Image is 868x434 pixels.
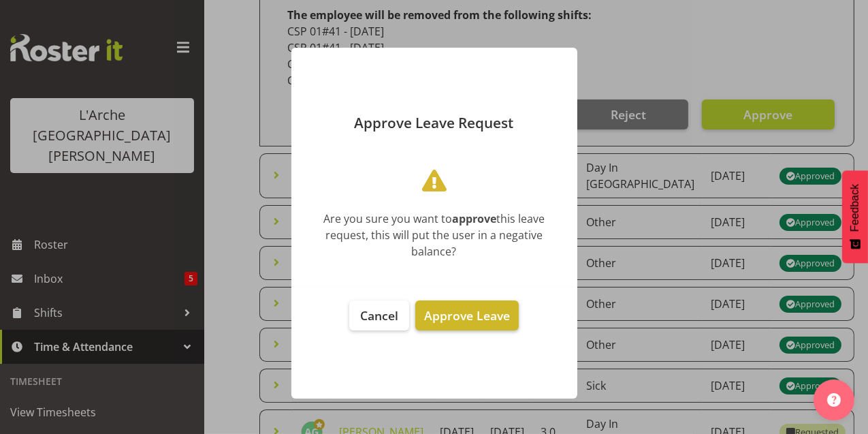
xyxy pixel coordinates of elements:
button: Feedback - Show survey [842,170,868,263]
img: help-xxl-2.png [827,393,841,407]
span: Feedback [849,184,861,232]
span: Approve Leave [424,307,510,324]
p: Approve Leave Request [305,116,564,130]
div: Are you sure you want to this leave request, this will put the user in a negative balance? [312,211,557,260]
span: Cancel [360,307,398,324]
b: approve [452,211,496,226]
button: Approve Leave [415,300,519,330]
button: Cancel [349,300,409,330]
